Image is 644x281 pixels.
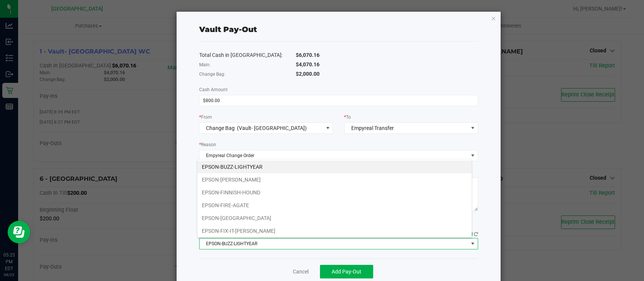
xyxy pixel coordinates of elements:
[344,114,351,121] label: To
[237,125,307,131] span: (Vault- [GEOGRAPHIC_DATA])
[296,52,320,58] span: $6,070.16
[320,265,373,278] button: Add Pay-Out
[199,114,212,121] label: From
[199,72,225,77] span: Change Bag:
[206,125,235,131] span: Change Bag
[296,61,320,67] span: $4,070.16
[199,52,283,58] span: Total Cash in [GEOGRAPHIC_DATA]:
[200,150,468,161] span: Empyreal Change Order
[197,186,472,199] li: EPSON-FINNISH-HOUND
[296,71,320,77] span: $2,000.00
[199,24,257,35] div: Vault Pay-Out
[200,238,468,249] span: EPSON-BUZZ-LIGHTYEAR
[199,141,216,148] label: Reason
[197,173,472,186] li: EPSON-[PERSON_NAME]
[351,125,394,131] span: Empyreal Transfer
[197,212,472,224] li: EPSON-[GEOGRAPHIC_DATA]
[293,268,309,276] a: Cancel
[197,199,472,212] li: EPSON-FIRE-AGATE
[197,224,472,237] li: EPSON-FIX-IT-[PERSON_NAME]
[197,160,472,173] li: EPSON-BUZZ-LIGHTYEAR
[8,221,30,243] iframe: Resource center
[332,269,361,275] span: Add Pay-Out
[199,62,211,67] span: Main:
[199,87,227,92] span: Cash Amount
